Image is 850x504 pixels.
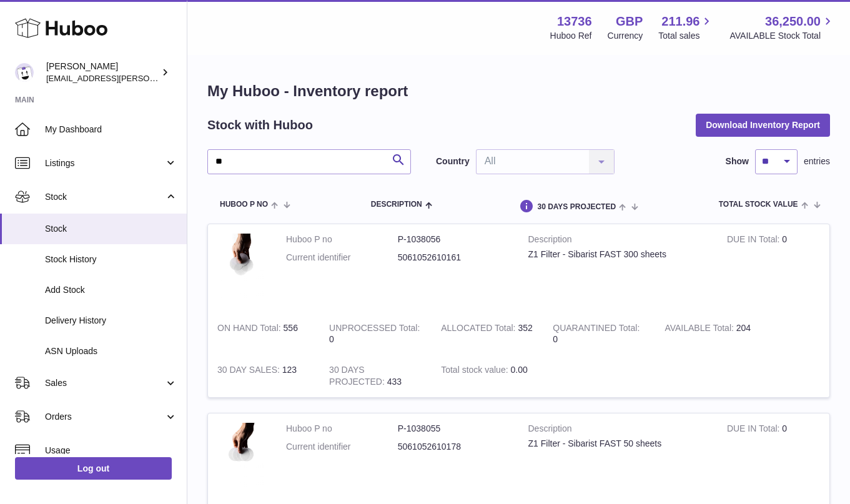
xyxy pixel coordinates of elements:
[729,30,835,42] span: AVAILABLE Stock Total
[217,365,282,378] strong: 30 DAY SALES
[441,365,510,378] strong: Total stock value
[320,355,432,397] td: 433
[727,423,782,437] strong: DUE IN Total
[436,156,470,167] label: Country
[45,124,177,136] span: My Dashboard
[320,313,432,355] td: 0
[286,234,398,245] dt: Huboo P no
[45,345,177,357] span: ASN Uploads
[696,114,830,136] button: Download Inventory Report
[537,203,616,211] span: 30 DAYS PROJECTED
[718,413,829,502] td: 0
[729,13,835,42] a: 36,250.00 AVAILABLE Stock Total
[528,249,708,260] div: Z1 Filter - Sibarist FAST 300 sheets
[616,13,643,30] strong: GBP
[286,423,398,435] dt: Huboo P no
[217,423,267,490] img: product image
[217,323,284,336] strong: ON HAND Total
[45,377,164,389] span: Sales
[45,284,177,296] span: Add Stock
[655,313,767,355] td: 204
[765,13,821,30] span: 36,250.00
[329,323,420,336] strong: UNPROCESSED Total
[726,156,749,167] label: Show
[661,13,699,30] span: 211.96
[329,365,387,390] strong: 30 DAYS PROJECTED
[45,445,177,457] span: Usage
[45,411,164,423] span: Orders
[665,323,736,336] strong: AVAILABLE Total
[15,457,172,480] a: Log out
[371,200,422,209] span: Description
[217,234,267,300] img: product image
[46,61,159,84] div: [PERSON_NAME]
[286,252,398,264] dt: Current identifier
[550,30,592,42] div: Huboo Ref
[398,423,510,435] dd: P-1038055
[398,441,510,453] dd: 5061052610178
[208,313,320,355] td: 556
[207,117,313,134] h2: Stock with Huboo
[45,191,164,203] span: Stock
[432,313,543,355] td: 352
[719,200,798,209] span: Total stock value
[528,438,708,450] div: Z1 Filter - Sibarist FAST 50 sheets
[398,234,510,245] dd: P-1038056
[46,73,250,83] span: [EMAIL_ADDRESS][PERSON_NAME][DOMAIN_NAME]
[608,30,643,42] div: Currency
[45,223,177,235] span: Stock
[208,355,320,397] td: 123
[286,441,398,453] dt: Current identifier
[658,13,714,42] a: 211.96 Total sales
[658,30,714,42] span: Total sales
[45,315,177,327] span: Delivery History
[553,323,640,336] strong: QUARANTINED Total
[207,81,830,101] h1: My Huboo - Inventory report
[804,156,830,167] span: entries
[398,252,510,264] dd: 5061052610161
[45,254,177,265] span: Stock History
[557,13,592,30] strong: 13736
[727,234,782,247] strong: DUE IN Total
[718,224,829,313] td: 0
[510,365,527,375] span: 0.00
[528,234,708,249] strong: Description
[528,423,708,438] strong: Description
[15,63,34,82] img: horia@orea.uk
[441,323,518,336] strong: ALLOCATED Total
[220,200,268,209] span: Huboo P no
[553,334,558,344] span: 0
[45,157,164,169] span: Listings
